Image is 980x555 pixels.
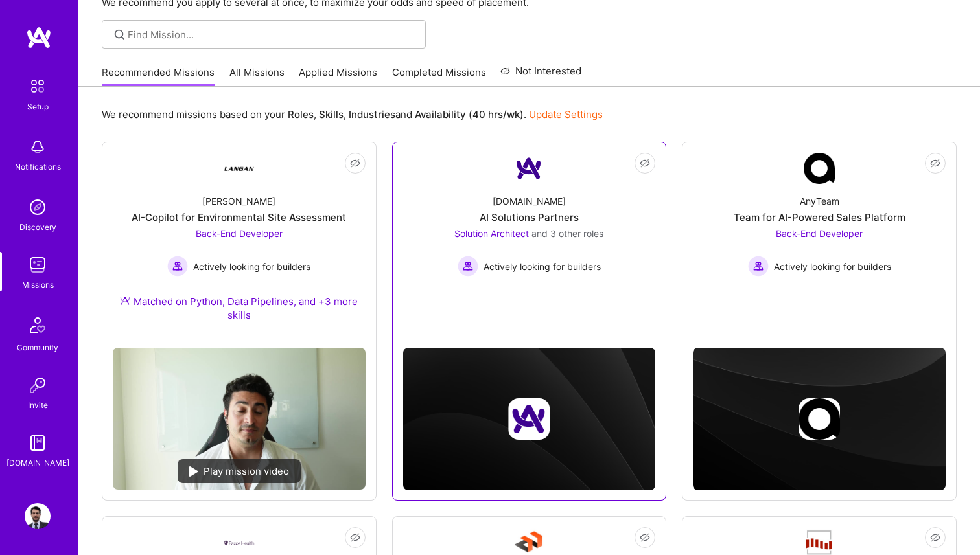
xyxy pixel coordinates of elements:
[640,158,650,168] i: icon EyeClosed
[21,503,54,529] a: User Avatar
[25,194,51,220] img: discovery
[693,153,946,316] a: Company LogoAnyTeamTeam for AI-Powered Sales PlatformBack-End Developer Actively looking for buil...
[27,100,49,113] div: Setup
[25,503,51,529] img: User Avatar
[748,256,769,277] img: Actively looking for builders
[529,108,603,120] a: Update Settings
[22,310,53,341] img: Community
[128,28,416,41] input: Find Mission...
[28,398,48,412] div: Invite
[493,194,566,208] div: [DOMAIN_NAME]
[288,108,314,120] b: Roles
[113,295,366,322] div: Matched on Python, Data Pipelines, and +3 more skills
[224,539,255,547] img: Company Logo
[804,153,835,184] img: Company Logo
[319,108,344,120] b: Skills
[102,108,603,121] p: We recommend missions based on your , , and .
[392,65,486,87] a: Completed Missions
[224,153,255,184] img: Company Logo
[930,532,940,543] i: icon EyeClosed
[196,228,283,239] span: Back-End Developer
[15,160,61,174] div: Notifications
[403,153,656,316] a: Company Logo[DOMAIN_NAME]AI Solutions PartnersSolution Architect and 3 other rolesActively lookin...
[299,65,377,87] a: Applied Missions
[25,134,51,160] img: bell
[178,459,301,483] div: Play mission video
[167,256,188,277] img: Actively looking for builders
[693,348,946,490] img: cover
[229,65,285,87] a: All Missions
[25,252,51,278] img: teamwork
[120,295,130,306] img: Ateam Purple Icon
[25,430,51,456] img: guide book
[132,210,346,224] div: AI-Copilot for Environmental Site Assessment
[484,260,601,273] span: Actively looking for builders
[19,220,56,234] div: Discovery
[415,108,524,120] b: Availability (40 hrs/wk)
[508,398,550,440] img: Company logo
[458,256,478,277] img: Actively looking for builders
[500,63,581,87] a: Not Interested
[22,278,54,291] div: Missions
[513,153,544,184] img: Company Logo
[25,372,51,398] img: Invite
[774,260,891,273] span: Actively looking for builders
[349,108,395,120] b: Industries
[6,456,69,470] div: [DOMAIN_NAME]
[480,210,579,224] div: AI Solutions Partners
[454,228,529,239] span: Solution Architect
[531,228,603,239] span: and 3 other roles
[930,158,940,168] i: icon EyeClosed
[799,398,840,440] img: Company logo
[26,26,52,49] img: logo
[202,194,275,208] div: [PERSON_NAME]
[113,348,366,490] img: No Mission
[112,27,127,42] i: icon SearchGrey
[800,194,839,208] div: AnyTeam
[403,348,656,490] img: cover
[350,532,360,543] i: icon EyeClosed
[193,260,310,273] span: Actively looking for builders
[102,65,215,87] a: Recommended Missions
[113,153,366,337] a: Company Logo[PERSON_NAME]AI-Copilot for Environmental Site AssessmentBack-End Developer Actively ...
[350,158,360,168] i: icon EyeClosed
[776,228,863,239] span: Back-End Developer
[734,210,905,224] div: Team for AI-Powered Sales Platform
[640,532,650,543] i: icon EyeClosed
[24,73,51,100] img: setup
[17,341,58,354] div: Community
[189,466,198,477] img: play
